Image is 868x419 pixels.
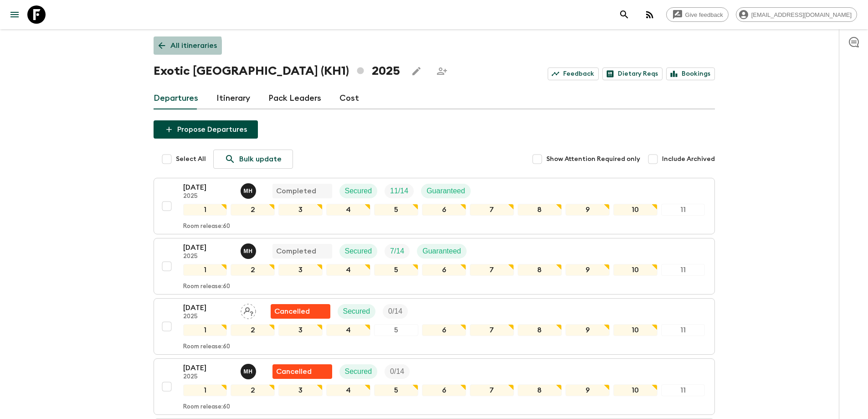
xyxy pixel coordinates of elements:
[183,204,227,216] div: 1
[183,373,233,381] p: 2025
[422,246,461,257] p: Guaranteed
[613,324,657,336] div: 10
[518,324,562,336] div: 8
[170,40,217,51] p: All itineraries
[666,7,729,22] a: Give feedback
[183,264,227,276] div: 1
[422,324,466,336] div: 6
[339,184,378,198] div: Secured
[339,244,378,259] div: Secured
[183,283,230,290] p: Room release: 60
[565,324,610,336] div: 9
[470,384,514,396] div: 7
[276,246,316,257] p: Completed
[326,324,370,336] div: 4
[661,384,705,396] div: 11
[548,67,599,80] a: Feedback
[176,155,206,164] span: Select All
[345,366,372,377] p: Secured
[239,154,282,165] p: Bulk update
[661,324,705,336] div: 11
[518,264,562,276] div: 8
[343,306,370,317] p: Secured
[661,204,705,216] div: 11
[602,67,663,80] a: Dietary Reqs
[241,186,258,193] span: Mr. Heng Pringratana (Prefer name : James)
[183,384,227,396] div: 1
[374,264,418,276] div: 5
[565,204,610,216] div: 9
[390,186,408,197] p: 11 / 14
[407,62,426,80] button: Edit this itinerary
[339,88,359,109] a: Cost
[470,204,514,216] div: 7
[271,304,330,319] div: Flash Pack cancellation
[433,62,451,80] span: Share this itinerary
[231,384,275,396] div: 2
[154,88,198,109] a: Departures
[216,88,250,109] a: Itinerary
[388,306,402,317] p: 0 / 14
[183,343,230,351] p: Room release: 60
[183,182,233,193] p: [DATE]
[518,384,562,396] div: 8
[518,204,562,216] div: 8
[385,244,410,259] div: Trip Fill
[183,313,233,321] p: 2025
[154,238,715,295] button: [DATE]2025Mr. Heng Pringratana (Prefer name : James)CompletedSecuredTrip FillGuaranteed1234567891...
[276,186,316,197] p: Completed
[426,186,465,197] p: Guaranteed
[183,403,230,411] p: Room release: 60
[422,264,466,276] div: 6
[213,150,293,169] a: Bulk update
[385,364,410,379] div: Trip Fill
[5,5,24,24] button: menu
[546,155,640,164] span: Show Attention Required only
[422,384,466,396] div: 6
[268,88,321,109] a: Pack Leaders
[278,264,323,276] div: 3
[241,364,258,379] button: MH
[231,324,275,336] div: 2
[154,178,715,234] button: [DATE]2025Mr. Heng Pringratana (Prefer name : James)CompletedSecuredTrip FillGuaranteed1234567891...
[154,120,258,139] button: Propose Departures
[241,306,256,314] span: Assign pack leader
[183,324,227,336] div: 1
[339,364,378,379] div: Secured
[274,306,310,317] p: Cancelled
[666,67,715,80] a: Bookings
[383,304,408,319] div: Trip Fill
[374,204,418,216] div: 5
[613,204,657,216] div: 10
[278,384,323,396] div: 3
[154,36,222,55] a: All itineraries
[326,204,370,216] div: 4
[385,184,414,198] div: Trip Fill
[390,246,404,257] p: 7 / 14
[565,264,610,276] div: 9
[565,384,610,396] div: 9
[278,324,323,336] div: 3
[183,302,233,313] p: [DATE]
[278,204,323,216] div: 3
[183,223,230,230] p: Room release: 60
[183,253,233,260] p: 2025
[183,193,233,200] p: 2025
[276,366,312,377] p: Cancelled
[662,155,715,164] span: Include Archived
[422,204,466,216] div: 6
[345,246,372,257] p: Secured
[374,324,418,336] div: 5
[345,186,372,197] p: Secured
[390,366,404,377] p: 0 / 14
[326,384,370,396] div: 4
[680,11,728,18] span: Give feedback
[183,242,233,253] p: [DATE]
[338,304,376,319] div: Secured
[470,324,514,336] div: 7
[183,362,233,373] p: [DATE]
[661,264,705,276] div: 11
[154,298,715,355] button: [DATE]2025Assign pack leaderFlash Pack cancellationSecuredTrip Fill1234567891011Room release:60
[615,5,633,24] button: search adventures
[241,367,258,374] span: Mr. Heng Pringratana (Prefer name : James)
